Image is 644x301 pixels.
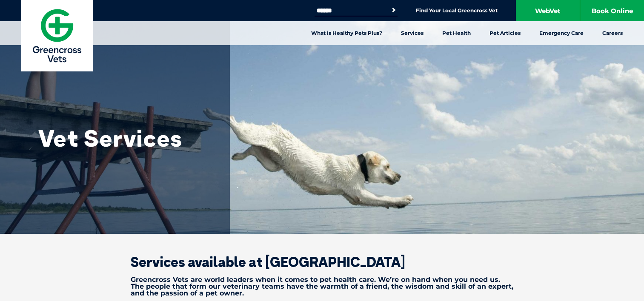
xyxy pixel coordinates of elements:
h2: Services available at [GEOGRAPHIC_DATA] [101,255,544,269]
a: Find Your Local Greencross Vet [416,7,498,14]
a: Emergency Care [530,21,593,45]
button: Search [389,6,398,14]
a: Services [392,21,433,45]
h1: Vet Services [38,125,209,151]
strong: Greencross Vets are world leaders when it comes to pet health care. We’re on hand when you need u... [131,275,513,297]
a: Careers [593,21,632,45]
a: Pet Health [433,21,480,45]
a: Pet Articles [480,21,530,45]
a: What is Healthy Pets Plus? [302,21,392,45]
